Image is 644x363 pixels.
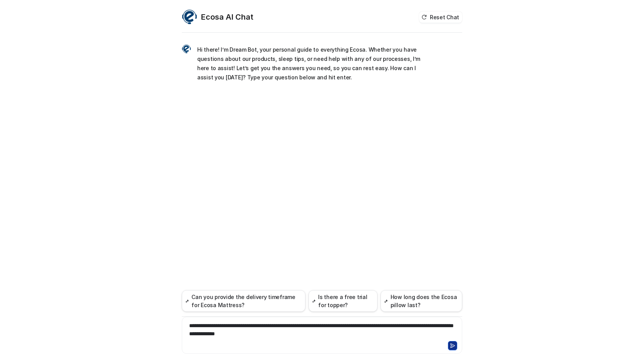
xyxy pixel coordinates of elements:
[182,44,191,54] img: Widget
[182,290,305,312] button: Can you provide the delivery timeframe for Ecosa Mattress?
[381,290,462,312] button: How long does the Ecosa pillow last?
[197,45,423,82] p: Hi there! I’m Dream Bot, your personal guide to everything Ecosa. Whether you have questions abou...
[182,9,197,25] img: Widget
[309,290,377,312] button: Is there a free trial for topper?
[419,12,462,23] button: Reset Chat
[201,12,253,22] h2: Ecosa AI Chat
